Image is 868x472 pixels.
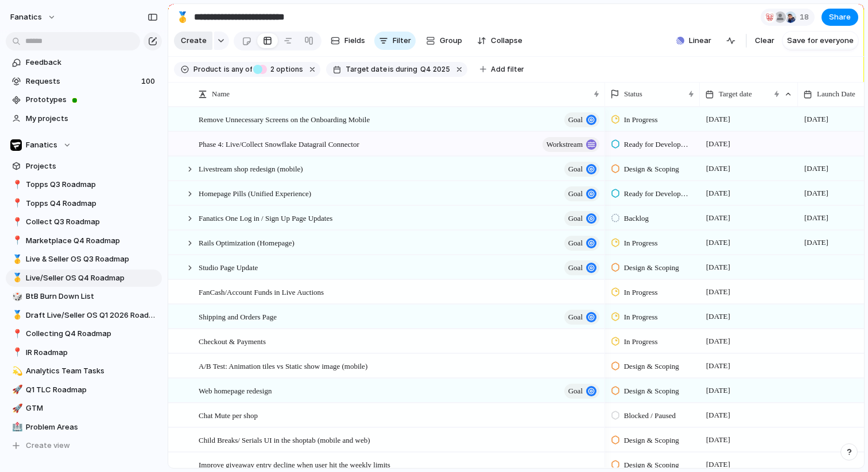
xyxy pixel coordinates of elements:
[10,422,22,433] button: 🏥
[193,64,222,75] span: Product
[6,176,162,193] div: 📍Topps Q3 Roadmap
[199,384,272,397] span: Web homepage redesign
[473,61,531,77] button: Add filter
[10,310,22,321] button: 🥇
[542,137,599,152] button: workstream
[801,112,831,126] span: [DATE]
[564,236,599,251] button: goal
[624,262,679,274] span: Design & Scoping
[5,8,62,26] button: fanatics
[6,419,162,436] div: 🏥Problem Areas
[12,365,20,378] div: 💫
[12,346,20,359] div: 📍
[6,232,162,249] div: 📍Marketplace Q4 Roadmap
[420,64,450,75] span: Q4 2025
[568,383,583,399] span: goal
[801,236,831,249] span: [DATE]
[624,237,658,249] span: In Progress
[224,64,230,75] span: is
[26,365,158,377] span: Analytics Team Tasks
[199,137,359,150] span: Phase 4: Live/Collect Snowflake Datagrail Connector
[26,179,158,190] span: Topps Q3 Roadmap
[6,73,162,90] a: Requests100
[624,336,658,348] span: In Progress
[6,437,162,454] button: Create view
[230,64,252,75] span: any of
[199,260,258,274] span: Studio Page Update
[267,64,303,75] span: options
[12,234,20,247] div: 📍
[26,272,158,284] span: Live/Seller OS Q4 Roadmap
[564,384,599,399] button: goal
[199,162,303,175] span: Livestream shop redesign (mobile)
[703,359,733,373] span: [DATE]
[6,400,162,417] div: 🚀GTM
[6,307,162,324] div: 🥇Draft Live/Seller OS Q1 2026 Roadmap
[199,211,332,224] span: Fanatics One Log in / Sign Up Page Updates
[10,365,22,377] button: 💫
[755,35,774,46] span: Clear
[6,251,162,268] div: 🥇Live & Seller OS Q3 Roadmap
[624,139,690,150] span: Ready for Development
[564,310,599,325] button: goal
[6,270,162,287] div: 🥇Live/Seller OS Q4 Roadmap
[564,186,599,201] button: goal
[564,211,599,226] button: goal
[26,76,138,87] span: Requests
[26,216,158,228] span: Collect Q3 Roadmap
[199,433,370,446] span: Child Breaks/ Serials UI in the shoptab (mobile and web)
[440,35,462,46] span: Group
[624,459,679,471] span: Design & Scoping
[12,216,20,229] div: 📍
[199,408,258,422] span: Chat Mute per shop
[174,32,212,50] button: Create
[568,309,583,325] span: goal
[624,213,649,224] span: Backlog
[801,162,831,175] span: [DATE]
[26,422,158,433] span: Problem Areas
[344,35,365,46] span: Fields
[568,235,583,251] span: goal
[26,57,158,68] span: Feedback
[472,32,527,50] button: Collapse
[199,334,266,348] span: Checkout & Payments
[26,139,57,151] span: Fanatics
[10,253,22,265] button: 🥇
[393,35,411,46] span: Filter
[719,88,752,100] span: Target date
[326,32,370,50] button: Fields
[624,88,642,100] span: Status
[387,63,419,76] button: isduring
[703,186,733,200] span: [DATE]
[10,272,22,284] button: 🥇
[564,162,599,177] button: goal
[624,435,679,446] span: Design & Scoping
[26,161,158,172] span: Projects
[394,64,417,75] span: during
[703,384,733,397] span: [DATE]
[568,186,583,202] span: goal
[703,334,733,348] span: [DATE]
[26,94,158,106] span: Prototypes
[568,260,583,276] span: goal
[6,288,162,305] div: 🎲BtB Burn Down List
[199,186,311,200] span: Homepage Pills (Unified Experience)
[12,309,20,322] div: 🥇
[10,216,22,228] button: 📍
[199,112,370,126] span: Remove Unnecessary Screens on the Onboarding Mobile
[12,327,20,341] div: 📍
[388,64,394,75] span: is
[10,179,22,190] button: 📍
[6,195,162,212] a: 📍Topps Q4 Roadmap
[6,213,162,231] a: 📍Collect Q3 Roadmap
[624,311,658,323] span: In Progress
[703,458,733,471] span: [DATE]
[689,35,711,46] span: Linear
[26,440,70,451] span: Create view
[26,198,158,209] span: Topps Q4 Roadmap
[12,402,20,415] div: 🚀
[624,163,679,175] span: Design & Scoping
[267,65,276,73] span: 2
